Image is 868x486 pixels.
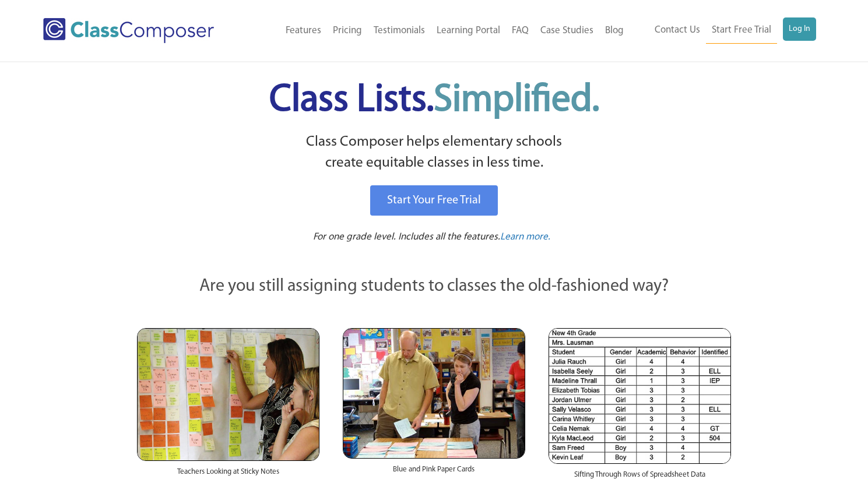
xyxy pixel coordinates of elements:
a: Pricing [327,18,368,44]
img: Spreadsheets [549,328,731,464]
img: Class Composer [43,18,214,43]
span: Simplified. [434,82,599,119]
a: Start Your Free Trial [370,185,498,216]
img: Blue and Pink Paper Cards [343,328,525,458]
a: Learning Portal [431,18,506,44]
span: Start Your Free Trial [387,195,481,206]
p: Are you still assigning students to classes the old-fashioned way? [137,274,732,300]
a: Contact Us [649,17,706,43]
nav: Header Menu [247,18,629,44]
a: Learn more. [500,230,550,245]
span: Class Lists. [269,82,599,119]
span: Learn more. [500,232,550,242]
a: Case Studies [535,18,599,44]
a: FAQ [506,18,535,44]
a: Features [280,18,327,44]
nav: Header Menu [630,17,816,44]
img: Teachers Looking at Sticky Notes [137,328,319,461]
a: Log In [783,17,816,41]
span: For one grade level. Includes all the features. [313,232,500,242]
a: Testimonials [368,18,431,44]
a: Start Free Trial [706,17,777,44]
p: Class Composer helps elementary schools create equitable classes in less time. [135,132,733,174]
a: Blog [599,18,630,44]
